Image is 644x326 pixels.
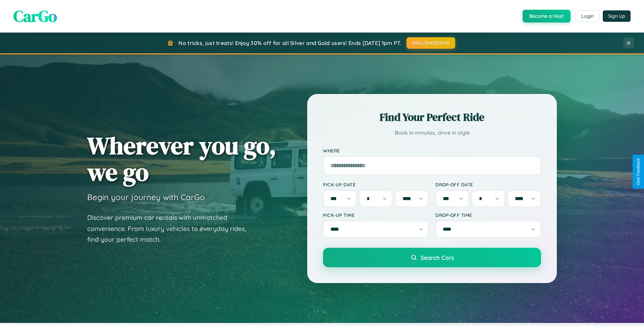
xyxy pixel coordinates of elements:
[407,37,455,49] button: HALLOWEEN30
[323,148,541,153] label: Where
[323,212,429,218] label: Pick-up Time
[636,158,641,185] div: Give Feedback
[323,248,541,267] button: Search Cars
[603,10,631,22] button: Sign Up
[576,10,599,22] button: Login
[13,5,57,27] span: CarGo
[87,132,276,185] h1: Wherever you go, we go
[323,110,541,125] h2: Find Your Perfect Ride
[323,182,429,187] label: Pick-up Date
[523,10,571,22] button: Become a Host
[87,212,255,245] p: Discover premium car rentals with unmatched convenience. From luxury vehicles to everyday rides, ...
[178,40,401,46] span: No tricks, just treats! Enjoy 30% off for all Silver and Gold users! Ends [DATE] 1pm PT.
[421,254,454,261] span: Search Cars
[87,192,205,202] h3: Begin your journey with CarGo
[435,212,541,218] label: Drop-off Time
[323,128,541,138] p: Book in minutes, drive in style
[435,182,541,187] label: Drop-off Date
